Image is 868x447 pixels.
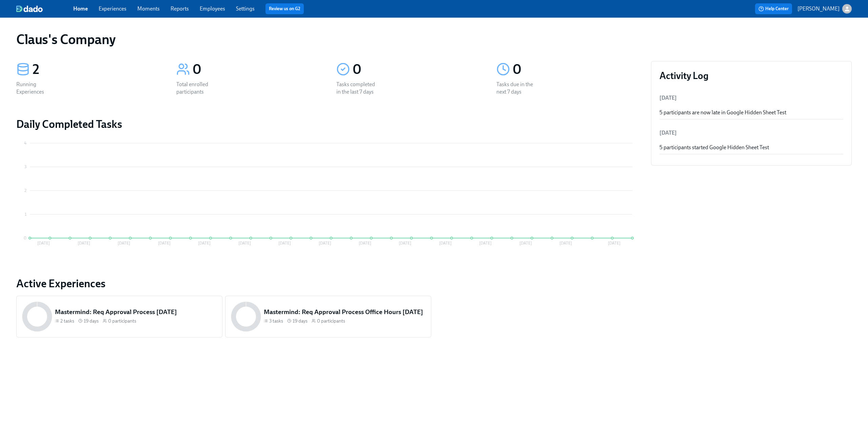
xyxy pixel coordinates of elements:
[659,70,843,82] h3: Activity Log
[24,188,26,193] tspan: 2
[269,318,283,324] span: 3 tasks
[16,5,43,12] img: dado
[73,5,88,12] a: Home
[24,164,26,169] tspan: 3
[519,241,532,246] tspan: [DATE]
[198,241,211,246] tspan: [DATE]
[33,61,160,78] div: 2
[108,318,136,324] span: 0 participants
[24,141,26,145] tspan: 4
[353,61,480,78] div: 0
[16,31,116,47] h1: Claus's Company
[659,109,843,116] div: 5 participants are now late in Google Hidden Sheet Test
[319,241,331,246] tspan: [DATE]
[659,90,843,106] li: [DATE]
[78,241,90,246] tspan: [DATE]
[16,81,60,96] div: Running Experiences
[479,241,492,246] tspan: [DATE]
[265,3,304,14] button: Review us on G2
[225,296,431,337] a: Mastermind: Req Approval Process Office Hours [DATE]3 tasks 19 days0 participants
[118,241,130,246] tspan: [DATE]
[399,241,411,246] tspan: [DATE]
[293,318,308,324] span: 19 days
[171,5,189,12] a: Reports
[797,4,852,14] button: [PERSON_NAME]
[158,241,171,246] tspan: [DATE]
[176,81,220,96] div: Total enrolled participants
[200,5,225,12] a: Employees
[60,318,74,324] span: 2 tasks
[659,144,843,151] div: 5 participants started Google Hidden Sheet Test
[269,5,300,12] a: Review us on G2
[797,5,840,13] p: [PERSON_NAME]
[55,308,217,316] h5: Mastermind: Req Approval Process [DATE]
[193,61,320,78] div: 0
[264,308,426,316] h5: Mastermind: Req Approval Process Office Hours [DATE]
[16,277,640,290] a: Active Experiences
[37,241,50,246] tspan: [DATE]
[559,241,572,246] tspan: [DATE]
[336,81,380,96] div: Tasks completed in the last 7 days
[236,5,255,12] a: Settings
[16,117,640,131] h2: Daily Completed Tasks
[238,241,251,246] tspan: [DATE]
[317,318,345,324] span: 0 participants
[99,5,126,12] a: Experiences
[608,241,620,246] tspan: [DATE]
[25,212,26,217] tspan: 1
[659,125,843,141] li: [DATE]
[439,241,452,246] tspan: [DATE]
[84,318,99,324] span: 19 days
[278,241,291,246] tspan: [DATE]
[16,296,222,337] a: Mastermind: Req Approval Process [DATE]2 tasks 19 days0 participants
[137,5,160,12] a: Moments
[359,241,371,246] tspan: [DATE]
[755,3,792,14] button: Help Center
[24,236,26,240] tspan: 0
[513,61,640,78] div: 0
[16,5,73,12] a: dado
[758,5,789,12] span: Help Center
[496,81,540,96] div: Tasks due in the next 7 days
